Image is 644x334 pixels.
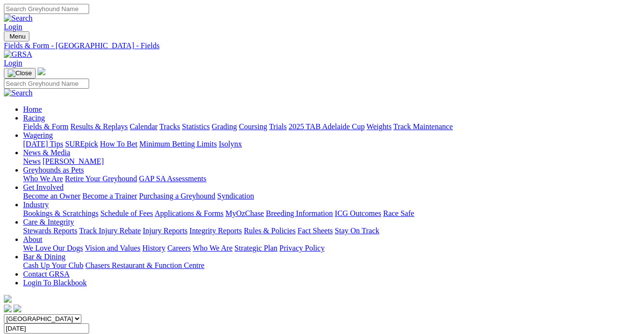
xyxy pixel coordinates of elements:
a: Stay On Track [335,227,379,235]
div: Industry [23,209,640,218]
button: Toggle navigation [4,68,36,79]
a: GAP SA Assessments [139,174,207,183]
a: [PERSON_NAME] [42,157,104,165]
a: Who We Are [193,244,233,252]
a: Stewards Reports [23,227,77,235]
a: We Love Our Dogs [23,244,83,252]
a: Weights [367,122,392,131]
a: MyOzChase [225,209,264,217]
input: Search [4,4,89,14]
a: Wagering [23,131,53,139]
img: Close [8,69,32,77]
a: Fields & Form - [GEOGRAPHIC_DATA] - Fields [4,41,640,50]
a: Grading [212,122,237,131]
a: 2025 TAB Adelaide Cup [289,122,365,131]
a: Coursing [239,122,267,131]
a: Login To Blackbook [23,279,87,287]
a: How To Bet [100,140,138,148]
input: Select date [4,323,89,334]
span: Menu [10,33,26,40]
button: Toggle navigation [4,31,29,41]
a: Become a Trainer [82,192,137,200]
div: Bar & Dining [23,261,640,270]
a: Greyhounds as Pets [23,166,84,174]
div: Racing [23,122,640,131]
div: Greyhounds as Pets [23,174,640,183]
a: Syndication [217,192,254,200]
a: Statistics [182,122,210,131]
a: Injury Reports [143,227,187,235]
img: logo-grsa-white.png [4,295,12,303]
a: Privacy Policy [279,244,325,252]
div: About [23,244,640,253]
a: Integrity Reports [189,227,242,235]
a: SUREpick [65,140,98,148]
a: Schedule of Fees [100,209,153,217]
a: Login [4,59,22,67]
div: Get Involved [23,192,640,200]
a: Applications & Forms [155,209,223,217]
a: Home [23,105,42,113]
a: Breeding Information [266,209,333,217]
img: twitter.svg [13,305,21,312]
a: Results & Replays [70,122,128,131]
a: Minimum Betting Limits [139,140,217,148]
a: Bookings & Scratchings [23,209,98,217]
a: Fact Sheets [298,227,333,235]
img: logo-grsa-white.png [38,67,45,75]
a: News [23,157,40,165]
input: Search [4,79,89,89]
a: Track Maintenance [394,122,453,131]
a: Isolynx [219,140,242,148]
a: Purchasing a Greyhound [139,192,215,200]
div: News & Media [23,157,640,166]
a: Chasers Restaurant & Function Centre [85,261,204,269]
img: GRSA [4,50,32,59]
a: Track Injury Rebate [79,227,141,235]
a: Cash Up Your Club [23,261,83,269]
img: facebook.svg [4,305,12,312]
a: About [23,235,42,243]
a: Who We Are [23,174,63,183]
a: Bar & Dining [23,253,66,261]
a: Rules & Policies [244,227,296,235]
a: Race Safe [383,209,414,217]
img: Search [4,89,33,97]
img: Search [4,14,33,23]
a: Get Involved [23,183,64,191]
a: Contact GRSA [23,270,69,278]
a: Careers [167,244,191,252]
a: Industry [23,200,49,209]
a: Calendar [130,122,158,131]
a: Tracks [159,122,180,131]
div: Wagering [23,140,640,148]
a: Become an Owner [23,192,80,200]
a: Strategic Plan [235,244,277,252]
a: Vision and Values [85,244,140,252]
a: Retire Your Greyhound [65,174,137,183]
a: Fields & Form [23,122,68,131]
a: Care & Integrity [23,218,74,226]
a: Login [4,23,22,31]
a: ICG Outcomes [335,209,381,217]
a: [DATE] Tips [23,140,63,148]
div: Care & Integrity [23,227,640,235]
a: Racing [23,114,45,122]
a: News & Media [23,148,70,157]
a: Trials [269,122,287,131]
a: History [142,244,165,252]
